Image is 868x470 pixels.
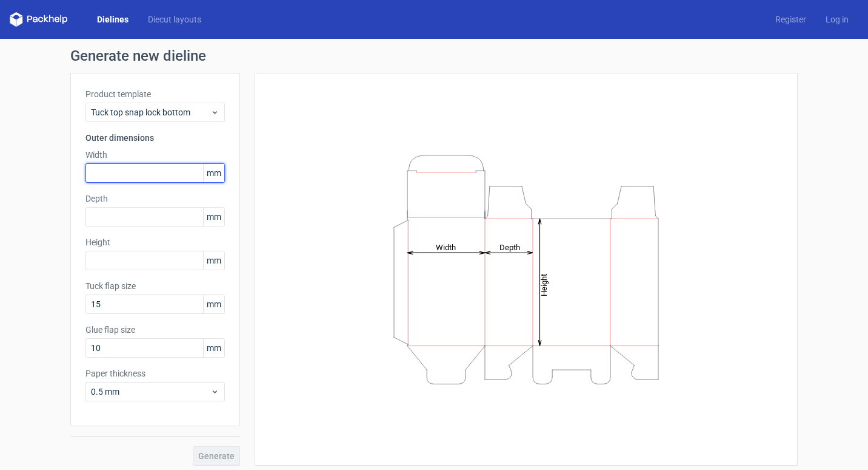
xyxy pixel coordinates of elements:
span: 0.5 mm [91,386,210,398]
a: Register [766,13,816,26]
label: Width [85,149,225,161]
a: Diecut layouts [138,13,211,26]
span: Tuck top snap lock bottom [91,106,210,118]
tspan: Depth [499,242,520,251]
tspan: Width [436,242,456,251]
h3: Outer dimensions [85,132,225,144]
a: Log in [816,13,858,26]
label: Glue flap size [85,324,225,336]
span: mm [203,164,224,182]
span: mm [203,251,224,270]
label: Height [85,236,225,248]
span: mm [203,208,224,226]
label: Paper thickness [85,367,225,380]
a: Dielines [87,13,138,26]
span: mm [203,295,224,313]
label: Product template [85,88,225,100]
span: mm [203,339,224,357]
label: Depth [85,192,225,205]
h1: Generate new dieline [70,49,798,63]
label: Tuck flap size [85,280,225,292]
tspan: Height [539,273,549,296]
